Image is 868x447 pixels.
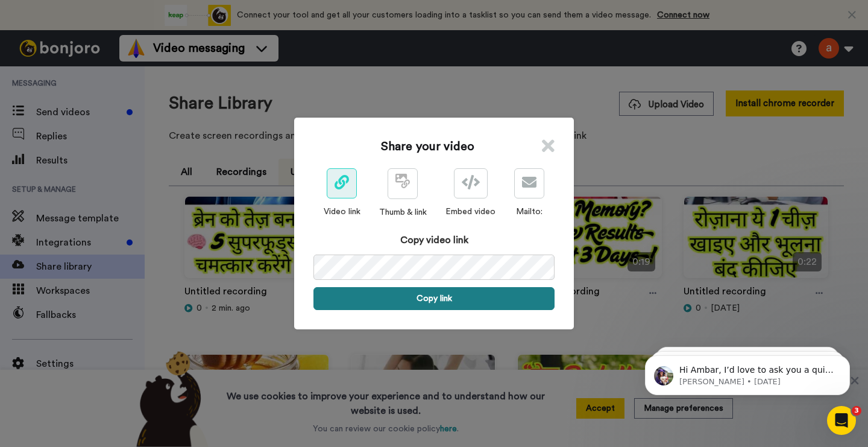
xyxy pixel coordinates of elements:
[313,287,555,310] button: Copy link
[381,138,474,155] h1: Share your video
[445,206,495,218] div: Embed video
[852,406,861,416] span: 3
[379,206,427,218] div: Thumb & link
[52,46,208,57] p: Message from Amy, sent 73w ago
[52,35,208,93] span: Hi Ambar, I’d love to ask you a quick question: If [PERSON_NAME] could introduce a new feature or...
[514,206,544,218] div: Mailto:
[324,206,360,218] div: Video link
[627,330,868,414] iframe: Intercom notifications message
[313,233,555,247] div: Copy video link
[827,406,856,435] iframe: Intercom live chat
